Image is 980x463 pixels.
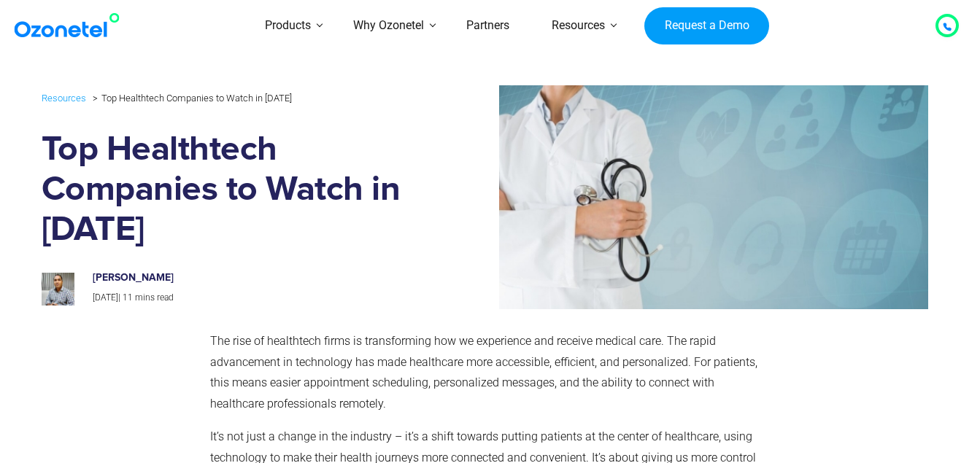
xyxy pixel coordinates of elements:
p: | [93,290,401,306]
h6: [PERSON_NAME] [93,272,401,284]
li: Top Healthtech Companies to Watch in [DATE] [89,89,292,107]
span: 11 [123,292,133,303]
h1: Top Healthtech Companies to Watch in [DATE] [42,130,416,250]
span: [DATE] [93,292,118,303]
img: prashanth-kancherla_avatar-200x200.jpeg [42,273,74,306]
a: Resources [42,90,86,106]
a: Request a Demo [644,7,769,45]
span: The rise of healthtech firms is transforming how we experience and receive medical care. The rapi... [210,334,757,411]
span: mins read [135,292,174,303]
